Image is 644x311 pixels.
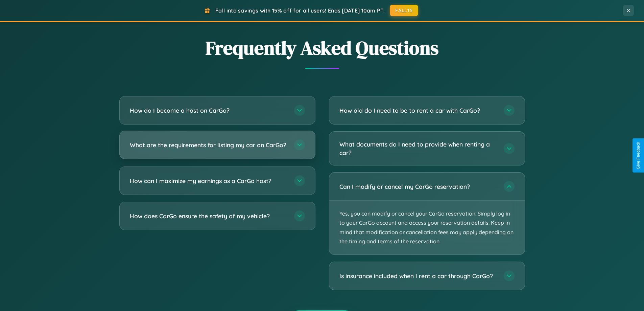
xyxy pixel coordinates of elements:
h2: Frequently Asked Questions [119,35,525,61]
h3: How does CarGo ensure the safety of my vehicle? [130,212,287,220]
h3: What documents do I need to provide when renting a car? [339,140,497,157]
div: Give Feedback [636,142,641,169]
button: FALL15 [390,5,418,16]
h3: How can I maximize my earnings as a CarGo host? [130,177,287,185]
h3: How old do I need to be to rent a car with CarGo? [339,106,497,115]
p: Yes, you can modify or cancel your CarGo reservation. Simply log in to your CarGo account and acc... [329,201,525,254]
span: Fall into savings with 15% off for all users! Ends [DATE] 10am PT. [215,7,385,14]
h3: Can I modify or cancel my CarGo reservation? [339,182,497,191]
h3: Is insurance included when I rent a car through CarGo? [339,272,497,280]
h3: What are the requirements for listing my car on CarGo? [130,141,287,149]
h3: How do I become a host on CarGo? [130,106,287,115]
